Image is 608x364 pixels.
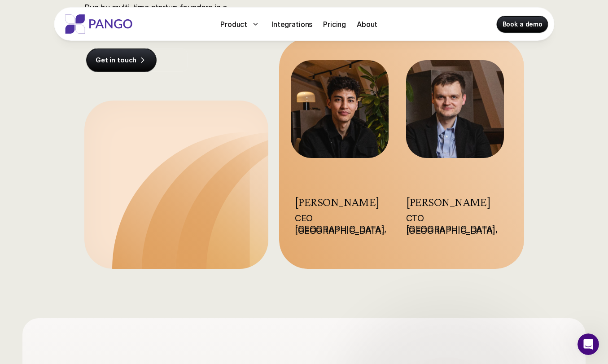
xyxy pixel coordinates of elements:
p: Get in touch [96,56,136,65]
iframe: Intercom live chat [577,333,599,355]
a: [GEOGRAPHIC_DATA], [GEOGRAPHIC_DATA] [295,224,389,236]
p: Product [220,19,247,30]
a: Pricing [319,17,350,31]
a: About [353,17,381,31]
a: Get in touch [87,48,156,72]
p: Pricing [323,19,346,30]
p: About [357,19,377,30]
a: [GEOGRAPHIC_DATA], [GEOGRAPHIC_DATA] [406,224,500,236]
a: Book a demo [497,16,548,32]
p: Book a demo [503,20,542,29]
a: Integrations [268,17,316,31]
a: [PERSON_NAME] [406,195,490,209]
a: [PERSON_NAME] [295,195,380,209]
a: CEO [295,213,313,224]
p: Integrations [271,19,312,30]
a: CTO [406,213,424,224]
